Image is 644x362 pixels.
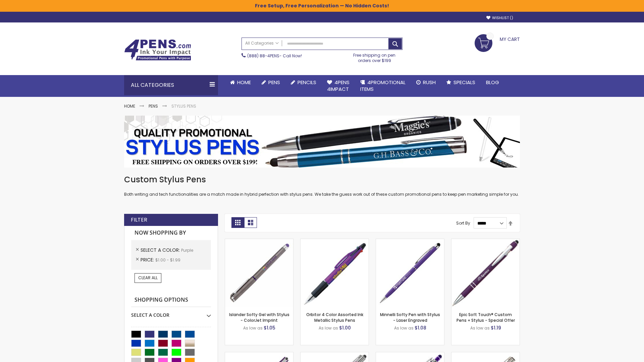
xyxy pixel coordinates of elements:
[124,75,218,95] div: All Categories
[124,103,135,109] a: Home
[411,75,441,90] a: Rush
[453,79,475,86] span: Specials
[394,325,414,331] span: As low as
[229,312,289,323] a: Islander Softy Gel with Stylus - ColorJet Imprint
[423,79,436,86] span: Rush
[491,324,501,331] span: $1.19
[231,217,244,228] strong: Grid
[457,312,515,323] a: Epic Soft Touch® Custom Pens + Stylus - Special Offer
[264,324,275,331] span: $1.05
[470,325,490,331] span: As low as
[301,239,369,244] a: Orbitor 4 Color Assorted Ink Metallic Stylus Pens-Purple
[124,116,520,168] img: Stylus Pens
[456,220,470,226] label: Sort By
[247,53,279,59] a: (888) 88-4PENS
[247,53,302,59] span: - Call Now!
[327,79,350,93] span: 4Pens 4impact
[131,307,211,318] div: Select A Color
[376,239,444,307] img: Minnelli Softy Pen with Stylus - Laser Engraved-Purple
[306,312,363,323] a: Orbitor 4 Color Assorted Ink Metallic Stylus Pens
[301,239,369,307] img: Orbitor 4 Color Assorted Ink Metallic Stylus Pens-Purple
[131,293,211,307] strong: Shopping Options
[225,352,293,358] a: Avendale Velvet Touch Stylus Gel Pen-Purple
[339,324,351,331] span: $1.00
[298,79,316,86] span: Pencils
[441,75,481,90] a: Specials
[242,38,282,49] a: All Categories
[124,39,191,61] img: 4Pens Custom Pens and Promotional Products
[225,239,293,307] img: Islander Softy Gel with Stylus - ColorJet Imprint-Purple
[181,247,193,253] span: Purple
[131,216,147,224] strong: Filter
[124,174,520,185] h1: Custom Stylus Pens
[141,256,155,263] span: Price
[486,15,513,20] a: Wishlist
[380,312,440,323] a: Minnelli Softy Pen with Stylus - Laser Engraved
[245,41,279,46] span: All Categories
[149,103,158,109] a: Pens
[131,226,211,240] strong: Now Shopping by
[360,79,406,93] span: 4PROMOTIONAL ITEMS
[376,352,444,358] a: Phoenix Softy with Stylus Pen - Laser-Purple
[135,273,161,283] a: Clear All
[451,239,520,244] a: 4P-MS8B-Purple
[301,352,369,358] a: Tres-Chic with Stylus Metal Pen - Standard Laser-Purple
[268,79,280,86] span: Pens
[138,275,158,281] span: Clear All
[171,103,196,109] strong: Stylus Pens
[322,75,355,97] a: 4Pens4impact
[285,75,322,90] a: Pencils
[124,174,520,197] div: Both writing and tech functionalities are a match made in hybrid perfection with stylus pens. We ...
[415,324,426,331] span: $1.08
[237,79,251,86] span: Home
[451,239,520,307] img: 4P-MS8B-Purple
[319,325,338,331] span: As low as
[225,239,293,244] a: Islander Softy Gel with Stylus - ColorJet Imprint-Purple
[486,79,499,86] span: Blog
[243,325,263,331] span: As low as
[141,247,181,253] span: Select A Color
[355,75,411,97] a: 4PROMOTIONALITEMS
[256,75,285,90] a: Pens
[225,75,256,90] a: Home
[481,75,504,90] a: Blog
[451,352,520,358] a: Tres-Chic Touch Pen - Standard Laser-Purple
[346,50,403,63] div: Free shipping on pen orders over $199
[155,257,180,263] span: $1.00 - $1.99
[376,239,444,244] a: Minnelli Softy Pen with Stylus - Laser Engraved-Purple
